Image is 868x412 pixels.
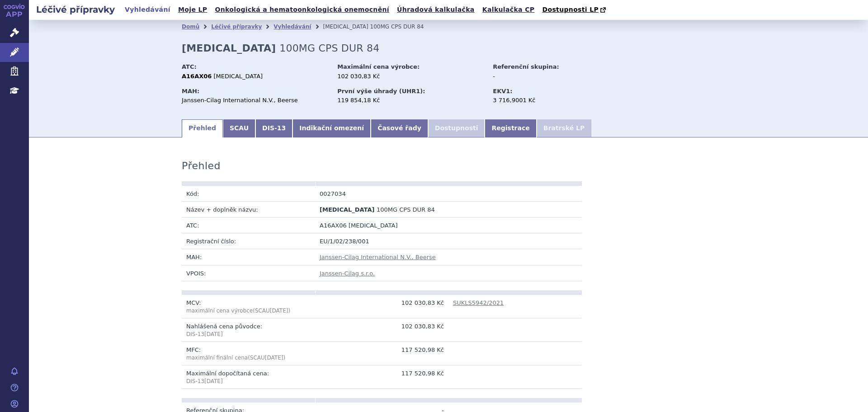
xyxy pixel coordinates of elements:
[182,73,212,80] strong: A16AX06
[182,43,276,54] strong: [MEDICAL_DATA]
[493,88,512,95] strong: EKV1:
[186,308,290,314] span: (SCAU )
[182,24,199,30] a: Domů
[453,299,504,306] a: SUKLS5942/2021
[122,4,173,16] a: Vyhledávání
[320,222,347,229] span: A16AX06
[182,186,315,202] td: Kód:
[394,4,477,16] a: Úhradová kalkulačka
[539,4,610,16] a: Dostupnosti LP
[270,308,288,314] span: [DATE]
[371,119,428,137] a: Časové řady
[223,119,255,137] a: SCAU
[493,72,594,81] div: -
[204,331,223,337] span: [DATE]
[212,4,392,16] a: Onkologická a hematoonkologická onemocnění
[377,206,435,213] span: 100MG CPS DUR 84
[186,331,311,338] p: DIS-13
[186,378,311,385] p: DIS-13
[248,355,285,361] span: (SCAU )
[542,6,599,13] span: Dostupnosti LP
[265,355,283,361] span: [DATE]
[255,119,292,137] a: DIS-13
[204,378,223,384] span: [DATE]
[493,96,594,104] div: 3 716,9001 Kč
[349,222,398,229] span: [MEDICAL_DATA]
[175,4,210,16] a: Moje LP
[337,63,420,70] strong: Maximální cena výrobce:
[182,341,315,365] td: MFC:
[337,96,484,104] div: 119 854,18 Kč
[279,43,379,54] span: 100MG CPS DUR 84
[182,365,315,388] td: Maximální dopočítaná cena:
[493,63,559,70] strong: Referenční skupina:
[182,96,329,104] div: Janssen-Cilag International N.V., Beerse
[182,160,221,172] h3: Přehled
[274,24,311,30] a: Vyhledávání
[182,265,315,281] td: VPOIS:
[485,119,536,137] a: Registrace
[182,63,197,70] strong: ATC:
[186,354,311,362] p: maximální finální cena
[182,119,223,137] a: Přehled
[315,186,448,202] td: 0027034
[182,201,315,217] td: Název + doplněk názvu:
[315,365,448,388] td: 117 520,98 Kč
[315,233,582,249] td: EU/1/02/238/001
[320,206,374,213] span: [MEDICAL_DATA]
[337,88,425,95] strong: První výše úhrady (UHR1):
[186,308,253,314] span: maximální cena výrobce
[292,119,371,137] a: Indikační omezení
[480,4,538,16] a: Kalkulačka CP
[182,233,315,249] td: Registrační číslo:
[182,218,315,233] td: ATC:
[315,295,448,318] td: 102 030,83 Kč
[182,249,315,265] td: MAH:
[337,72,484,81] div: 102 030,83 Kč
[323,24,368,30] span: [MEDICAL_DATA]
[211,24,262,30] a: Léčivé přípravky
[29,3,122,16] h2: Léčivé přípravky
[315,318,448,341] td: 102 030,83 Kč
[182,295,315,318] td: MCV:
[182,88,199,95] strong: MAH:
[315,341,448,365] td: 117 520,98 Kč
[320,254,436,260] a: Janssen-Cilag International N.V., Beerse
[320,270,375,277] a: Janssen-Cilag s.r.o.
[213,73,263,80] span: [MEDICAL_DATA]
[182,318,315,341] td: Nahlášená cena původce:
[370,24,424,30] span: 100MG CPS DUR 84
